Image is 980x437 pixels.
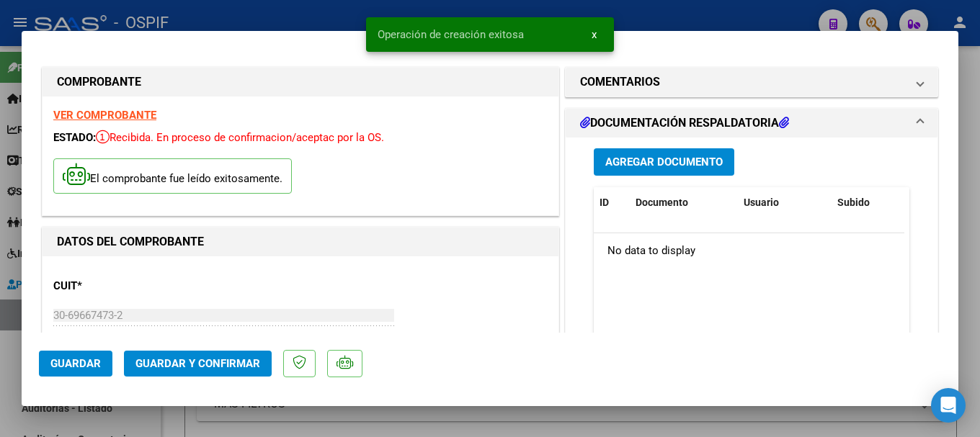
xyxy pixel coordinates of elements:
[566,109,937,138] mat-expansion-panel-header: DOCUMENTACIÓN RESPALDATORIA
[592,28,597,41] span: x
[566,138,937,436] div: DOCUMENTACIÓN RESPALDATORIA
[605,156,723,169] span: Agregar Documento
[594,233,904,269] div: No data to display
[904,187,976,218] datatable-header-cell: Acción
[39,351,112,377] button: Guardar
[630,187,738,218] datatable-header-cell: Documento
[594,148,734,175] button: Agregar Documento
[594,187,630,218] datatable-header-cell: ID
[53,278,202,294] p: CUIT
[96,131,384,144] span: Recibida. En proceso de confirmacion/aceptac por la OS.
[378,27,524,42] span: Operación de creación exitosa
[50,357,101,370] span: Guardar
[580,22,608,48] button: x
[135,357,260,370] span: Guardar y Confirmar
[931,388,966,423] div: Open Intercom Messenger
[57,75,141,89] strong: COMPROBANTE
[636,197,688,208] span: Documento
[738,187,832,218] datatable-header-cell: Usuario
[832,187,904,218] datatable-header-cell: Subido
[744,197,779,208] span: Usuario
[53,158,292,194] p: El comprobante fue leído exitosamente.
[566,68,937,96] mat-expansion-panel-header: COMENTARIOS
[837,197,870,208] span: Subido
[124,351,272,377] button: Guardar y Confirmar
[580,73,660,91] h1: COMENTARIOS
[53,131,96,144] span: ESTADO:
[580,114,789,132] h1: DOCUMENTACIÓN RESPALDATORIA
[57,235,204,248] strong: DATOS DEL COMPROBANTE
[600,197,609,208] span: ID
[53,109,156,122] a: VER COMPROBANTE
